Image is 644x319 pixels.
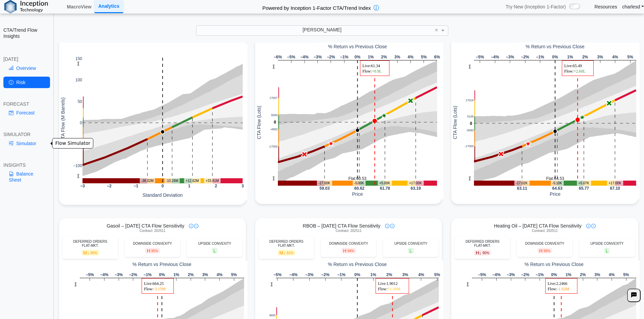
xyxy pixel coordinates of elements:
span: H [474,250,491,256]
span: 96% [544,249,550,253]
a: charlesd [622,4,644,10]
img: info-icon.svg [189,224,193,228]
a: Resources [595,4,617,10]
img: info-icon.svg [385,224,389,228]
div: UPSIDE CONVEXITY [190,242,239,246]
div: FORECAST [3,101,50,107]
span: 94% [348,249,354,253]
div: DEFERRED ORDERS FLAT-MKT. [262,240,311,248]
img: plus-icon.svg [390,224,395,228]
a: Balance Sheet [3,168,50,186]
span: 95% [151,249,158,253]
span: ↓ [479,250,481,255]
div: DEFERRED ORDERS FLAT-MKT. [458,240,507,248]
img: info-icon.svg [586,224,591,228]
div: UPSIDE CONVEXITY [582,242,631,246]
a: Overview [3,62,50,74]
span: L [212,248,218,254]
div: [DATE] [3,56,50,62]
span: 85% [91,251,97,255]
span: 90% [482,251,489,255]
span: Try New (Inception 1-Factor) [506,4,566,10]
span: Clear value [434,26,439,35]
span: ↓ [87,250,90,255]
span: ↓ [283,250,286,255]
div: Flow Simulator [52,138,93,149]
div: INSIGHTS [3,162,50,168]
span: H [538,248,552,254]
span: Contract: 202511 [336,229,362,233]
span: Contract: 202511 [532,229,558,233]
span: × [435,27,438,33]
span: M [278,250,295,256]
div: DOWNSIDE CONVEXITY [128,242,177,246]
span: L [408,248,414,254]
span: [PERSON_NAME] [303,27,341,32]
img: plus-icon.svg [591,224,596,228]
a: Analytics [94,0,123,13]
div: UPSIDE CONVEXITY [386,242,435,246]
span: H [145,248,160,254]
div: DOWNSIDE CONVEXITY [520,242,569,246]
span: 81% [287,251,293,255]
div: SIMULATOR [3,131,50,137]
img: plus-icon.svg [194,224,198,228]
h2: CTA/Trend Flow Insights [3,27,50,39]
span: M [81,250,99,256]
span: Gasoil – [DATE] CTA Flow Sensitivity [106,223,184,229]
h2: Powered by Inception 1-Factor CTA/Trend Index [260,2,374,11]
div: DEFERRED ORDERS FLAT-MKT. [66,240,115,248]
a: Simulator [3,138,50,149]
span: Contract: 202511 [140,229,166,233]
a: Forecast [3,107,50,118]
span: RBOB – [DATE] CTA Flow Sensitivity [303,223,381,229]
span: H [341,248,356,254]
span: L [604,248,610,254]
a: MacroView [64,1,94,12]
a: Risk [3,77,50,88]
span: Heating Oil – [DATE] CTA Flow Sensitivity [494,223,581,229]
div: DOWNSIDE CONVEXITY [324,242,373,246]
